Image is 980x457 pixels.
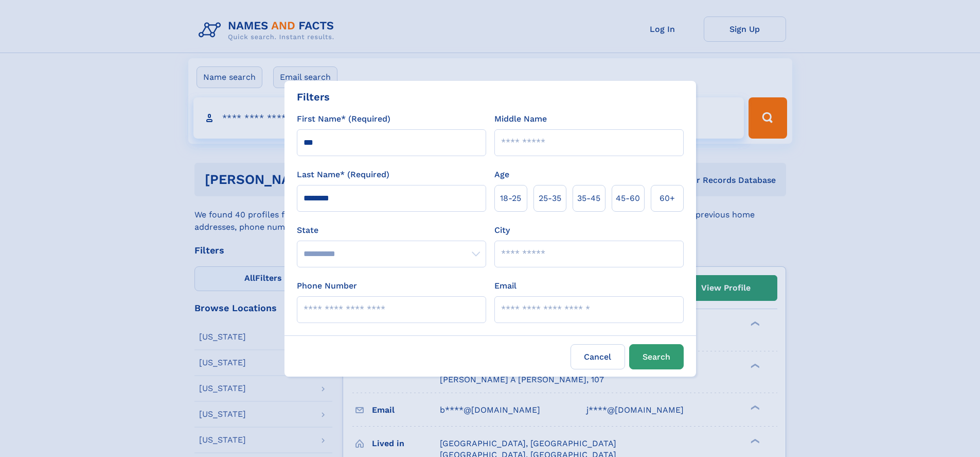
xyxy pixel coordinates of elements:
label: State [297,224,486,236]
button: Search [629,344,684,369]
label: Email [494,280,516,292]
span: 45‑60 [616,192,640,205]
label: First Name* (Required) [297,113,390,125]
span: 35‑45 [577,192,600,205]
span: 18‑25 [500,192,521,205]
label: Age [494,168,509,181]
div: Filters [297,89,330,105]
label: Phone Number [297,280,357,292]
label: Last Name* (Required) [297,168,389,181]
label: Middle Name [494,113,547,125]
span: 25‑35 [539,192,561,205]
label: Cancel [571,344,625,369]
label: City [494,224,510,236]
span: 60+ [660,192,675,205]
